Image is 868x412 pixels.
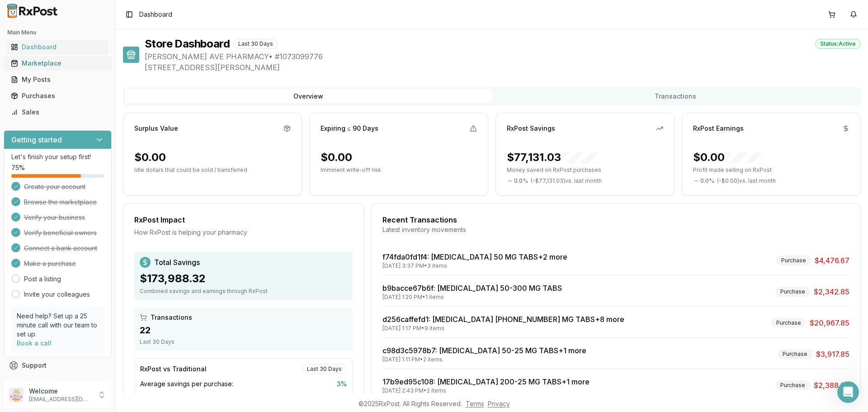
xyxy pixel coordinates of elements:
[11,152,104,161] p: Let's finish your setup first!
[29,396,92,403] p: [EMAIL_ADDRESS][DOMAIN_NAME]
[531,177,602,185] span: ( - $77,131.03 ) vs. last month
[382,284,562,293] a: b9bacce67b6f: [MEDICAL_DATA] 50-300 MG TABS
[139,10,172,19] nav: breadcrumb
[693,166,849,174] p: Profit made selling on RxPost
[302,364,347,374] div: Last 30 Days
[814,380,849,391] span: $2,388.85
[9,388,24,402] img: User avatar
[7,104,108,120] a: Sales
[382,325,624,332] div: [DATE] 1:17 PM • 9 items
[4,56,112,71] button: Marketplace
[145,62,861,73] span: [STREET_ADDRESS][PERSON_NAME]
[22,377,52,386] span: Feedback
[11,43,104,52] div: Dashboard
[24,198,97,207] span: Browse the marketplace
[4,374,112,390] button: Feedback
[145,37,230,51] h1: Store Dashboard
[134,228,353,237] div: How RxPost is helping your pharmacy
[4,89,112,103] button: Purchases
[321,150,352,165] div: $0.00
[11,134,62,145] h3: Getting started
[4,357,112,374] button: Support
[24,275,61,284] a: Post a listing
[814,286,849,297] span: $2,342.85
[775,380,810,390] div: Purchase
[125,89,492,104] button: Overview
[507,150,597,165] div: $77,131.03
[17,312,99,339] p: Need help? Set up a 25 minute call with our team to set up.
[775,287,810,297] div: Purchase
[816,349,849,360] span: $3,917.85
[815,39,861,49] div: Status: Active
[7,88,108,104] a: Purchases
[134,150,166,165] div: $0.00
[382,356,586,363] div: [DATE] 1:11 PM • 2 items
[382,214,849,225] div: Recent Transactions
[321,124,378,133] div: Expiring ≤ 90 Days
[321,166,477,174] p: Imminent write-off risk
[4,4,61,18] img: RxPost Logo
[24,290,90,299] a: Invite your colleagues
[134,214,353,225] div: RxPost Impact
[382,377,590,386] a: 17b9ed95c108: [MEDICAL_DATA] 200-25 MG TABS+1 more
[382,294,562,301] div: [DATE] 1:20 PM • 1 items
[382,346,586,355] a: c98d3c5978b7: [MEDICAL_DATA] 50-25 MG TABS+1 more
[134,166,291,174] p: Idle dollars that could be sold / transferred
[11,163,25,172] span: 75 %
[233,39,278,49] div: Last 30 Days
[140,288,347,295] div: Combined savings and earnings through RxPost
[151,313,192,322] span: Transactions
[140,271,347,286] div: $173,988.32
[507,166,663,174] p: Money saved on RxPost purchases
[810,317,849,328] span: $20,967.85
[140,324,347,336] div: 22
[134,124,178,133] div: Surplus Value
[145,51,861,62] span: [PERSON_NAME] AVE PHARMACY • # 1073099776
[7,71,108,88] a: My Posts
[11,59,104,68] div: Marketplace
[140,365,207,374] div: RxPost vs Traditional
[837,381,859,403] iframe: Intercom live chat
[466,400,484,407] a: Terms
[4,40,112,54] button: Dashboard
[29,387,92,396] p: Welcome
[11,91,104,100] div: Purchases
[140,379,233,388] span: Average savings per purchase:
[507,124,555,133] div: RxPost Savings
[382,387,590,394] div: [DATE] 2:43 PM • 2 items
[337,379,347,388] span: 3 %
[514,177,528,185] span: 0.0 %
[776,256,811,265] div: Purchase
[17,339,52,347] a: Book a call
[382,262,567,270] div: [DATE] 3:37 PM • 3 items
[771,318,806,328] div: Purchase
[382,315,624,324] a: d256caffefd1: [MEDICAL_DATA] [PHONE_NUMBER] MG TABS+8 more
[7,55,108,71] a: Marketplace
[139,10,172,19] span: Dashboard
[488,400,510,407] a: Privacy
[24,228,97,237] span: Verify beneficial owners
[154,257,200,268] span: Total Savings
[382,252,567,261] a: f74fda0fd1f4: [MEDICAL_DATA] 50 MG TABS+2 more
[717,177,776,185] span: ( - $0.00 ) vs. last month
[7,29,108,36] h2: Main Menu
[700,177,714,185] span: 0.0 %
[778,349,812,359] div: Purchase
[140,338,347,346] div: Last 30 Days
[24,213,85,222] span: Verify your business
[24,182,85,191] span: Create your account
[693,124,744,133] div: RxPost Earnings
[492,89,859,104] button: Transactions
[4,105,112,119] button: Sales
[382,225,849,234] div: Latest inventory movements
[24,244,97,253] span: Connect a bank account
[11,108,104,117] div: Sales
[4,72,112,87] button: My Posts
[7,39,108,55] a: Dashboard
[11,75,104,84] div: My Posts
[815,255,849,266] span: $4,476.67
[24,259,76,268] span: Make a purchase
[693,150,761,165] div: $0.00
